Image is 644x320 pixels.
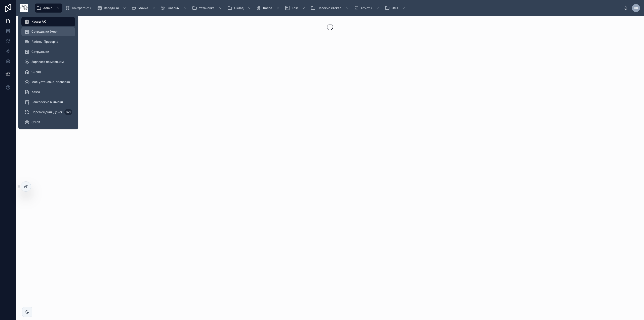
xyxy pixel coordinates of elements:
[21,77,75,86] a: Мат. установка-проверка
[263,6,272,10] span: Касса
[21,47,75,56] a: Сотрудники
[32,3,624,14] div: scrollable content
[31,30,58,34] span: Сотрудники (моб)
[159,4,189,13] a: Салоны
[31,40,58,44] span: Работы_Проверка
[72,6,91,10] span: Контрагенты
[21,57,75,66] a: Зарплата по месяцам
[21,108,75,117] a: Перемещения Денег621
[317,6,341,10] span: Плоские стекла
[31,70,41,74] span: Склад
[283,4,308,13] a: Test
[63,4,95,13] a: Контрагенты
[309,4,351,13] a: Плоские стекла
[392,6,398,10] span: Utils
[31,80,70,84] span: Мат. установка-проверка
[199,6,215,10] span: Установка
[168,6,179,10] span: Салоны
[383,4,408,13] a: Utils
[634,6,638,10] span: DK
[31,100,63,104] span: Банковские выписки
[361,6,372,10] span: Отчеты
[96,4,129,13] a: Западный
[31,60,64,64] span: Зарплата по месяцам
[226,4,254,13] a: Склад
[43,6,52,10] span: Admin
[31,50,49,54] span: Сотрудники
[190,4,225,13] a: Установка
[104,6,119,10] span: Западный
[234,6,244,10] span: Склад
[255,4,282,13] a: Касса
[21,118,75,127] a: Credit
[292,6,298,10] span: Test
[21,98,75,107] a: Банковские выписки
[31,90,40,94] span: Kassa
[21,37,75,46] a: Работы_Проверка
[35,4,62,13] a: Admin
[21,27,75,36] a: Сотрудники (моб)
[138,6,148,10] span: Мойка
[21,87,75,97] a: Kassa
[64,109,72,115] div: 621
[31,110,62,114] span: Перемещения Денег
[31,20,46,24] span: Кассы АК
[31,120,40,124] span: Credit
[130,4,158,13] a: Мойка
[21,17,75,26] a: Кассы АК
[352,4,382,13] a: Отчеты
[21,67,75,76] a: Склад
[20,4,28,12] img: App logo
